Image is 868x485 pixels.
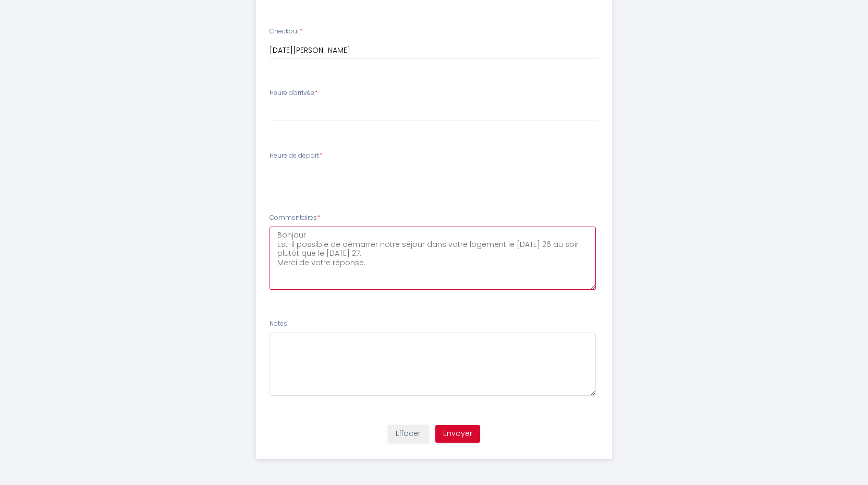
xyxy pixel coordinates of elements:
[270,88,317,98] label: Heure d'arrivée
[270,319,287,329] label: Notes
[388,425,429,443] button: Effacer
[270,151,322,161] label: Heure de départ
[435,425,480,443] button: Envoyer
[270,213,320,223] label: Commentaires
[270,27,302,37] label: Checkout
